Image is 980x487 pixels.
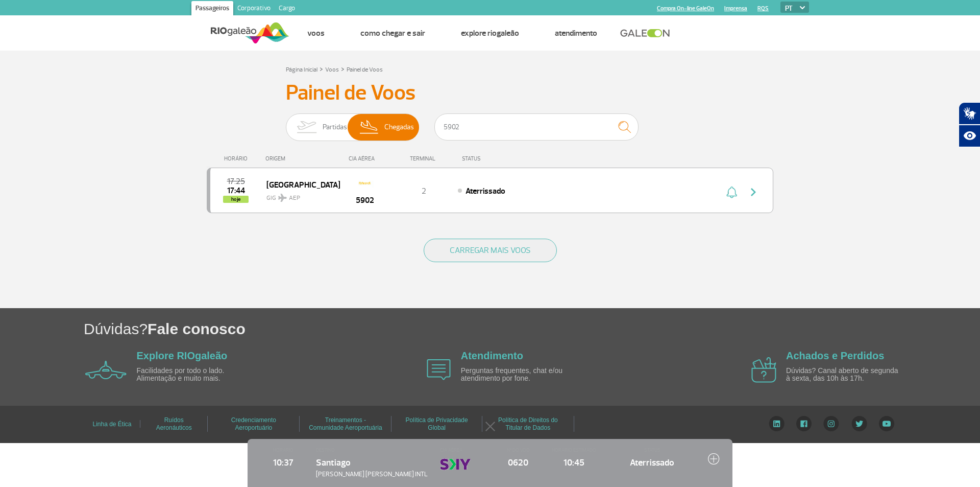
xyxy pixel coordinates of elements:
a: Atendimento [461,350,523,361]
a: > [341,63,345,75]
span: 2 [422,186,426,196]
h1: Dúvidas? [84,318,980,339]
span: GIG [266,188,332,203]
p: Facilidades por todo o lado. Alimentação e muito mais. [137,367,254,383]
a: Treinamentos - Comunidade Aeroportuária [309,413,382,435]
h3: Painel de Voos [286,80,694,106]
img: slider-desembarque [354,114,384,141]
img: airplane icon [85,361,127,379]
span: 10:45 [551,456,597,469]
div: CIA AÉREA [339,155,390,162]
span: HORÁRIO [260,447,306,454]
a: Passageiros [191,1,233,17]
a: Painel de Voos [347,66,383,74]
a: Corporativo [233,1,275,17]
span: 2025-08-28 17:44:00 [227,187,245,194]
span: DESTINO [316,447,430,454]
a: Voos [307,28,325,38]
span: Partidas [323,114,347,141]
span: Nº DO VOO [496,447,541,454]
a: Credenciamento Aeroportuário [231,413,276,435]
span: AEP [289,194,300,203]
button: Abrir recursos assistivos. [959,125,980,147]
a: Política de Direitos do Titular de Dados [498,413,558,435]
a: RQS [757,5,769,12]
p: Dúvidas? Canal aberto de segunda à sexta, das 10h às 17h. [786,367,903,383]
span: 5902 [356,194,374,206]
a: Atendimento [555,28,597,38]
a: Página Inicial [286,66,317,74]
span: hoje [223,196,249,203]
img: seta-direita-painel-voo.svg [747,186,759,198]
span: [PERSON_NAME] [PERSON_NAME] INTL [316,470,430,479]
div: Plugin de acessibilidade da Hand Talk. [959,102,980,147]
img: Instagram [823,416,839,431]
span: HORÁRIO ESTIMADO [551,447,597,454]
div: HORÁRIO [210,155,265,162]
span: CIA AÉREA [440,447,485,454]
a: Como chegar e sair [360,28,425,38]
div: TERMINAL [390,155,457,162]
span: Fale conosco [148,320,246,337]
a: Imprensa [724,5,747,12]
img: sino-painel-voo.svg [726,186,737,198]
span: 10:37 [260,456,306,469]
img: YouTube [879,416,894,431]
span: 0620 [496,456,541,469]
span: [GEOGRAPHIC_DATA] [266,178,332,191]
a: Achados e Perdidos [786,350,884,361]
a: Voos [325,66,339,74]
a: Explore RIOgaleão [461,28,519,38]
img: airplane icon [427,359,451,380]
img: LinkedIn [769,416,785,431]
span: Aterrissado [465,186,505,196]
a: Ruídos Aeronáuticos [156,413,192,435]
div: ORIGEM [265,155,340,162]
button: CARREGAR MAIS VOOS [424,239,557,262]
img: Facebook [796,416,812,431]
span: Chegadas [384,114,414,141]
span: STATUS [607,447,698,454]
a: Explore RIOgaleão [137,350,228,361]
a: Cargo [275,1,299,17]
a: Linha de Ética [92,417,131,431]
div: STATUS [457,155,540,162]
a: Política de Privacidade Global [406,413,468,435]
span: 2025-08-28 17:25:00 [227,178,245,185]
p: Perguntas frequentes, chat e/ou atendimento por fone. [461,367,578,383]
img: slider-embarque [290,114,323,141]
img: Twitter [851,416,867,431]
a: Compra On-line GaleOn [657,5,714,12]
button: Abrir tradutor de língua de sinais. [959,102,980,125]
span: Santiago [316,457,351,468]
input: Voo, cidade ou cia aérea [434,113,639,141]
span: Aterrissado [607,456,698,469]
img: airplane icon [751,357,776,383]
img: destiny_airplane.svg [278,194,287,202]
a: > [320,63,323,75]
